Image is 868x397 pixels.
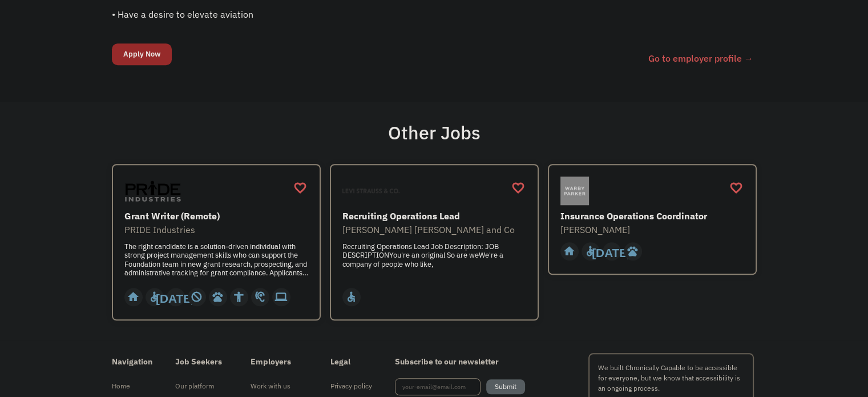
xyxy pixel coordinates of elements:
input: Apply Now [112,43,172,65]
input: your-email@email.com [395,378,481,395]
div: [DATE] [592,243,631,260]
img: Levi Strauss and Co [342,177,399,205]
div: The right candidate is a solution-driven individual with strong project management skills who can... [124,242,311,276]
div: accessible [345,288,357,306]
h4: Job Seekers [175,357,228,367]
div: [DATE] [156,288,195,306]
div: Grant Writer (Remote) [124,209,311,223]
div: home [563,243,575,260]
a: Our platform [175,378,228,394]
div: Home [112,379,152,393]
div: pets [627,243,639,260]
div: Recruiting Operations Lead [342,209,529,223]
div: Work with us [251,379,308,393]
form: Email Form [112,41,172,68]
div: accessibility [233,288,245,306]
div: not_interested [191,288,203,306]
a: Home [112,378,152,394]
img: Warby Parker [560,177,589,205]
div: Recruiting Operations Lead Job Description: JOB DESCRIPTIONYou're an original So are weWe're a co... [342,242,529,276]
div: [PERSON_NAME] [PERSON_NAME] and Co [342,223,529,236]
a: favorite_border [511,179,525,197]
h4: Subscribe to our newsletter [395,357,525,367]
a: Privacy policy [330,378,372,394]
h4: Navigation [112,357,152,367]
a: favorite_border [729,179,743,197]
a: favorite_border [293,179,307,197]
div: [PERSON_NAME] [560,223,747,236]
div: accessible [584,243,596,260]
div: hearing [254,288,266,306]
div: home [127,288,139,306]
img: PRIDE Industries [124,177,181,205]
div: PRIDE Industries [124,223,311,236]
div: pets [212,288,224,306]
a: Levi Strauss and CoRecruiting Operations Lead[PERSON_NAME] [PERSON_NAME] and CoRecruiting Operati... [330,164,539,320]
h4: Employers [251,357,308,367]
div: accessible [148,288,160,306]
form: Footer Newsletter [395,378,525,395]
input: Submit [486,379,525,394]
a: Work with us [251,378,308,394]
a: PRIDE IndustriesGrant Writer (Remote)PRIDE IndustriesThe right candidate is a solution-driven ind... [112,164,321,320]
a: Warby ParkerInsurance Operations Coordinator[PERSON_NAME]homeaccessible[DATE]pets [548,164,757,275]
a: Go to employer profile → [648,51,753,65]
h4: Legal [330,357,372,367]
div: computer [275,288,287,306]
div: Privacy policy [330,379,372,393]
p: • Have a desire to elevate aviation [112,7,590,21]
div: Insurance Operations Coordinator [560,209,747,223]
div: Our platform [175,379,228,393]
